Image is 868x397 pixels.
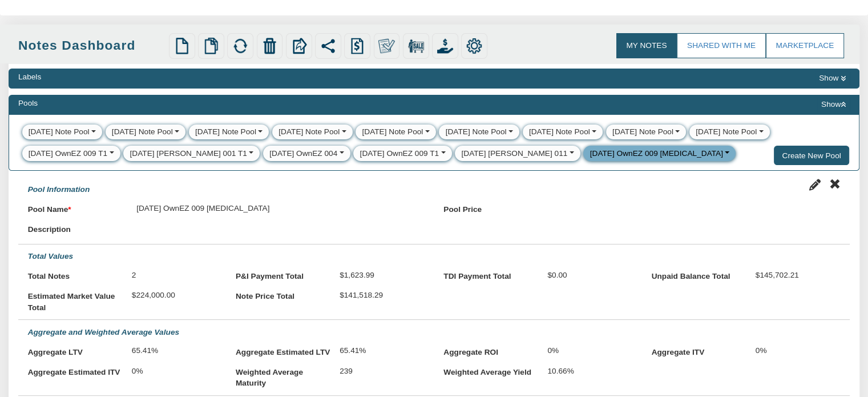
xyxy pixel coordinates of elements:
[437,38,453,54] img: purchase_offer.png
[538,361,632,381] div: 10.66%
[538,265,632,285] div: $0.00
[291,38,307,54] img: export.svg
[195,126,256,138] div: [DATE] Note Pool
[378,38,394,54] img: make_own.png
[443,198,538,215] label: Pool Price
[122,361,216,381] div: 0%
[232,38,248,54] img: refresh.png
[29,126,90,138] div: [DATE] Note Pool
[28,285,122,313] label: Estimated Market Value Total
[127,198,424,218] div: [DATE] OwnEZ 009 [MEDICAL_DATA]
[18,244,850,265] div: Total Values
[112,126,173,138] div: [DATE] Note Pool
[122,265,216,285] div: 2
[261,38,277,54] img: trash.png
[18,320,850,340] div: Aggregate and Weighted Average Values
[330,265,424,285] div: $1,623.99
[28,198,127,215] label: Pool Name
[28,361,122,378] label: Aggregate Estimated ITV
[236,285,330,302] label: Note Price Total
[466,38,482,54] img: settings.png
[696,126,757,138] div: [DATE] Note Pool
[122,285,216,305] div: $224,000.00
[443,361,538,378] label: Weighted Average Yield
[529,126,590,138] div: [DATE] Note Pool
[443,265,538,282] label: TDI Payment Total
[203,38,219,54] img: copy.png
[349,38,365,54] img: history.png
[774,146,849,165] button: Create New Pool
[817,98,850,111] button: Show
[360,148,439,159] div: [DATE] OwnEZ 009 T1
[362,126,423,138] div: [DATE] Note Pool
[18,98,38,109] div: Pools
[408,38,424,54] img: for_sale.png
[612,126,673,138] div: [DATE] Note Pool
[236,341,330,358] label: Aggregate Estimated LTV
[122,341,216,361] div: 65.41%
[651,341,745,358] label: Aggregate ITV
[28,265,122,282] label: Total Notes
[18,36,165,55] div: Notes Dashboard
[174,38,190,54] img: new.png
[443,341,538,358] label: Aggregate ROI
[330,285,424,305] div: $141,518.29
[18,178,99,198] div: Pool Information
[236,361,330,389] label: Weighted Average Maturity
[590,148,723,159] div: [DATE] OwnEZ 009 [MEDICAL_DATA]
[18,71,41,83] div: Labels
[269,148,337,159] div: [DATE] OwnEZ 004
[330,341,424,361] div: 65.41%
[538,341,632,361] div: 0%
[651,265,745,282] label: Unpaid Balance Total
[815,71,850,85] button: Show
[746,341,840,361] div: 0%
[278,126,340,138] div: [DATE] Note Pool
[461,148,567,159] div: [DATE] [PERSON_NAME] 011
[28,218,127,235] label: Description
[320,38,336,54] img: share.svg
[446,126,507,138] div: [DATE] Note Pool
[130,148,247,159] div: [DATE] [PERSON_NAME] 001 T1
[28,341,122,358] label: Aggregate LTV
[236,265,330,282] label: P&I Payment Total
[330,361,424,381] div: 239
[29,148,108,159] div: [DATE] OwnEZ 009 T1
[746,265,840,285] div: $145,702.21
